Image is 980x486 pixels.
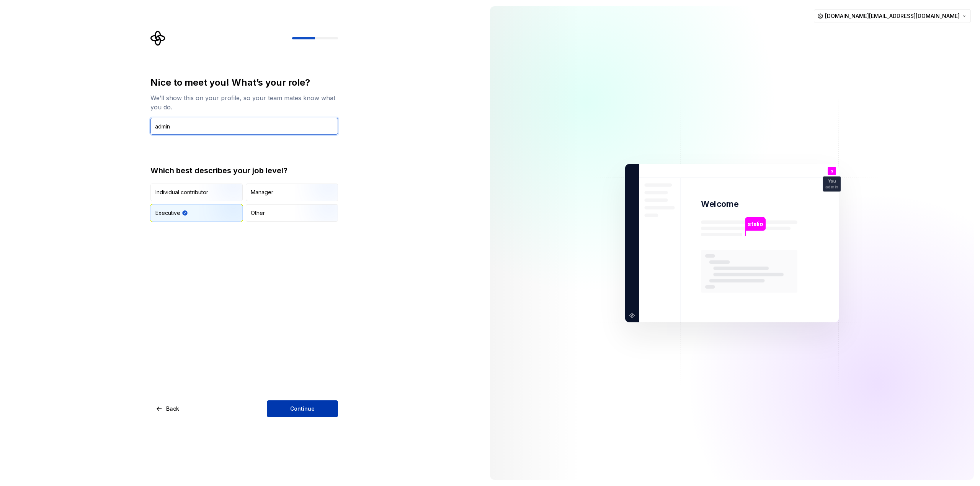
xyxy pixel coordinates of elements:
[814,9,971,23] button: [DOMAIN_NAME][EMAIL_ADDRESS][DOMAIN_NAME]
[701,198,738,210] p: Welcome
[826,185,838,189] p: admin
[150,400,186,417] button: Back
[831,169,833,173] p: s
[166,405,179,413] span: Back
[748,219,763,228] p: stelio
[150,93,338,112] div: We’ll show this on your profile, so your team mates know what you do.
[828,179,836,183] p: You
[150,76,338,89] div: Nice to meet you! What’s your role?
[155,209,180,217] div: Executive
[251,209,265,217] div: Other
[825,12,960,20] span: [DOMAIN_NAME][EMAIL_ADDRESS][DOMAIN_NAME]
[267,400,338,417] button: Continue
[150,31,166,46] svg: Supernova Logo
[290,405,315,413] span: Continue
[251,189,273,196] div: Manager
[150,118,338,135] input: Job title
[155,189,208,196] div: Individual contributor
[150,165,338,176] div: Which best describes your job level?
